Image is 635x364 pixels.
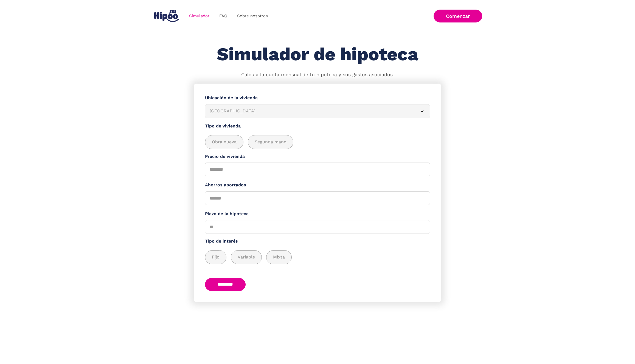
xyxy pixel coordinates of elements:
p: Calcula la cuota mensual de tu hipoteca y sus gastos asociados. [241,71,394,78]
label: Tipo de vivienda [205,123,430,130]
div: [GEOGRAPHIC_DATA] [210,108,412,115]
span: Mixta [273,254,285,261]
span: Obra nueva [212,139,237,146]
a: Comenzar [434,10,482,22]
label: Ahorros aportados [205,182,430,189]
label: Ubicación de la vivienda [205,95,430,101]
a: Sobre nosotros [232,11,273,21]
label: Tipo de interés [205,238,430,245]
a: home [153,8,180,24]
span: Variable [238,254,255,261]
a: Simulador [184,11,214,21]
a: FAQ [214,11,232,21]
label: Plazo de la hipoteca [205,211,430,217]
h1: Simulador de hipoteca [217,44,418,64]
div: add_description_here [205,135,430,149]
article: [GEOGRAPHIC_DATA] [205,104,430,118]
label: Precio de vivienda [205,153,430,160]
span: Segunda mano [255,139,286,146]
form: Simulador Form [194,84,441,302]
span: Fijo [212,254,220,261]
div: add_description_here [205,250,430,264]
